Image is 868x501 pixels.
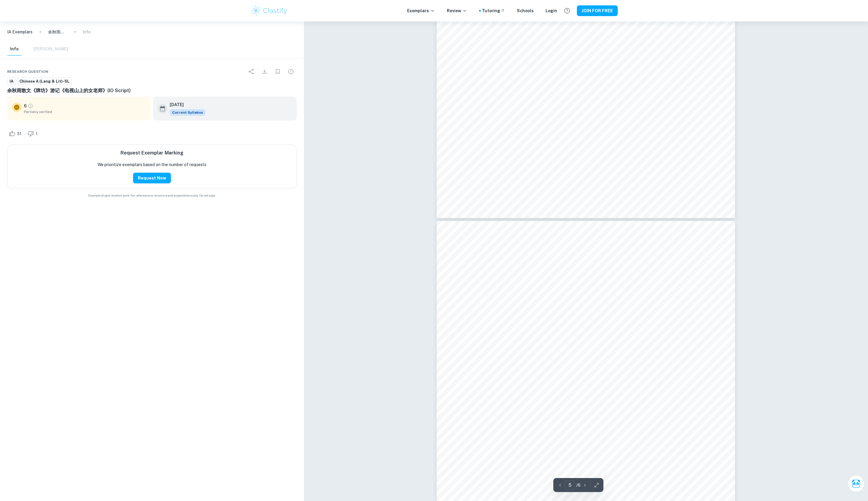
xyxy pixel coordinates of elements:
div: Bookmark [272,66,284,78]
span: Example of past student work. For reference on structure and expectations only. Do not copy. [7,193,297,198]
a: IA [7,78,16,85]
div: This exemplar is based on the current syllabus. Feel free to refer to it for inspiration/ideas wh... [170,109,206,116]
img: Clastify logo [250,5,288,17]
a: IA Exemplars [7,29,33,35]
a: Grade partially verified [28,103,33,109]
span: 1 [33,131,41,137]
p: / 6 [576,482,580,488]
p: 6 [24,103,27,109]
span: IA [7,78,16,84]
div: Report issue [285,66,297,78]
h6: [DATE] [170,101,201,108]
p: Review [447,7,467,14]
h6: Request Exemplar Marking [121,149,183,157]
button: Help and Feedback [562,6,572,16]
div: Dislike [26,129,41,138]
a: Login [546,7,557,14]
div: Like [7,129,25,138]
a: Tutoring [482,7,505,14]
a: Schools [517,7,534,14]
span: Research question [7,69,48,74]
span: Current Syllabus [170,109,206,116]
div: Download [259,66,271,78]
span: Chinese A (Lang & Lit)-SL [17,78,72,84]
a: Chinese A (Lang & Lit)-SL [17,78,72,85]
h6: 余秋雨散文《牌坊》游记《电视山上的女老师》(IO Script) [7,87,297,94]
p: Exemplars [407,7,435,14]
span: Partially verified [24,109,146,115]
p: Info [83,29,91,35]
button: JOIN FOR FREE [577,5,618,16]
button: Request Now [133,173,171,183]
p: We prioritize exemplars based on the number of requests [98,161,206,168]
p: 余秋雨散文《牌坊》游记《电视山上的女老师》(IO Script) [48,29,67,35]
div: Share [245,66,257,78]
button: Ask Clai [848,475,864,492]
span: 31 [14,131,25,137]
button: Info [7,43,21,56]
